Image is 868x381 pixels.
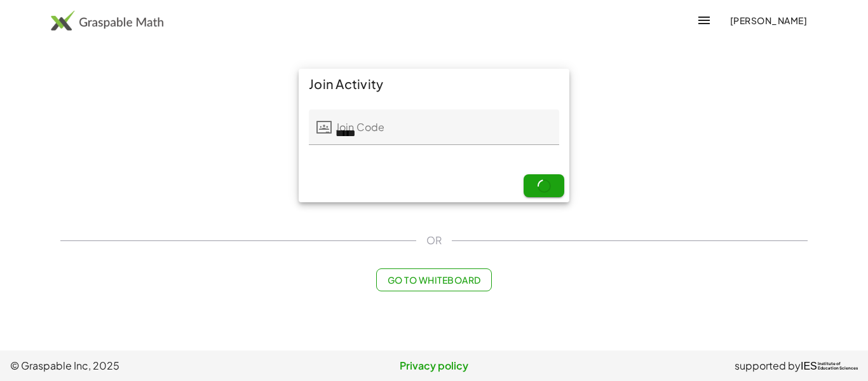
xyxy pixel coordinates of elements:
[818,362,858,371] span: Institute of Education Sciences
[387,274,480,286] span: Go to Whiteboard
[293,358,576,373] a: Privacy policy
[801,360,817,372] span: IES
[376,268,491,291] button: Go to Whiteboard
[299,69,569,99] div: Join Activity
[426,233,442,248] span: OR
[10,358,293,373] span: © Graspable Inc, 2025
[735,358,801,373] span: supported by
[801,358,858,373] a: IESInstitute ofEducation Sciences
[719,9,817,32] button: [PERSON_NAME]
[729,15,807,26] span: [PERSON_NAME]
